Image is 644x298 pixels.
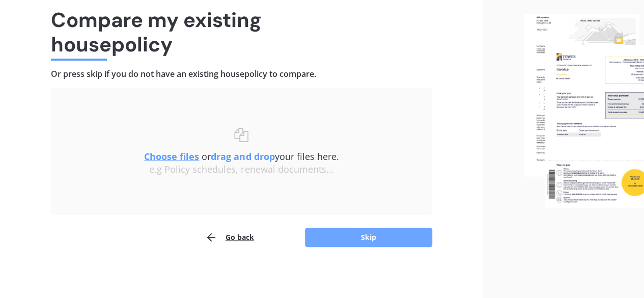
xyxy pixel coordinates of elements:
h1: Compare my existing house policy [51,8,432,57]
img: files.webp [524,14,644,208]
b: drag and drop [211,150,274,162]
button: Go back [205,227,254,248]
span: or your files here. [144,150,339,162]
div: e.g Policy schedules, renewal documents... [71,164,412,175]
button: Skip [305,228,432,247]
u: Choose files [144,150,199,162]
h4: Or press skip if you do not have an existing house policy to compare. [51,69,432,79]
